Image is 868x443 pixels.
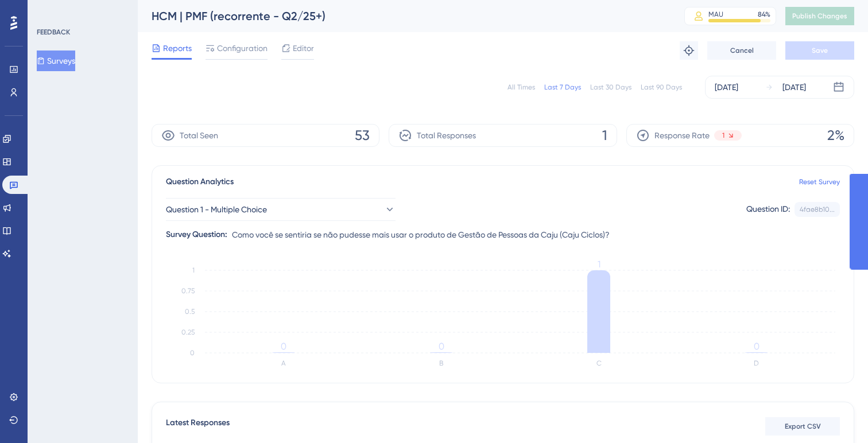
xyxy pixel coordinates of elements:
span: Question Analytics [166,175,234,189]
span: Editor [293,41,314,55]
div: Survey Question: [166,228,227,242]
tspan: 0 [754,341,759,352]
span: Total Responses [417,129,476,142]
div: Last 90 Days [641,83,682,92]
button: Question 1 - Multiple Choice [166,198,396,221]
tspan: 0 [190,349,195,357]
div: Last 30 Days [590,83,631,92]
span: Question 1 - Multiple Choice [166,203,267,216]
iframe: UserGuiding AI Assistant Launcher [820,398,854,432]
div: [DATE] [782,80,806,94]
span: 1 [722,131,724,140]
span: Total Seen [180,129,218,142]
span: Response Rate [654,129,710,142]
span: 1 [602,126,607,145]
button: Save [785,41,854,60]
span: Publish Changes [792,11,847,21]
button: Publish Changes [785,7,854,25]
div: 84 % [758,10,770,19]
div: MAU [708,10,723,19]
tspan: 0.75 [181,287,195,295]
tspan: 1 [192,266,195,274]
span: Save [812,46,828,55]
button: Cancel [707,41,776,60]
a: Reset Survey [799,177,840,186]
div: Question ID: [746,202,790,217]
div: FEEDBACK [37,28,70,37]
div: All Times [507,83,535,92]
text: A [281,359,286,367]
button: Surveys [37,50,75,71]
text: D [754,359,759,367]
text: B [439,359,443,367]
div: [DATE] [715,80,738,94]
span: Cancel [730,46,754,55]
text: C [596,359,602,367]
span: Como você se sentiria se não pudesse mais usar o produto de Gestão de Pessoas da Caju (Caju Ciclos)? [232,228,610,242]
span: Configuration [217,41,268,55]
div: Last 7 Days [544,83,581,92]
span: Reports [163,41,192,55]
tspan: 1 [598,259,600,270]
tspan: 0 [281,341,286,352]
tspan: 0.25 [181,328,195,336]
span: Export CSV [785,422,821,431]
div: HCM | PMF (recorrente - Q2/25+) [152,8,656,24]
div: 4fae8b10... [800,205,835,214]
button: Export CSV [765,417,840,436]
tspan: 0.5 [185,308,195,316]
tspan: 0 [439,341,444,352]
span: 53 [355,126,370,145]
span: Latest Responses [166,416,230,437]
span: 2% [827,126,844,145]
